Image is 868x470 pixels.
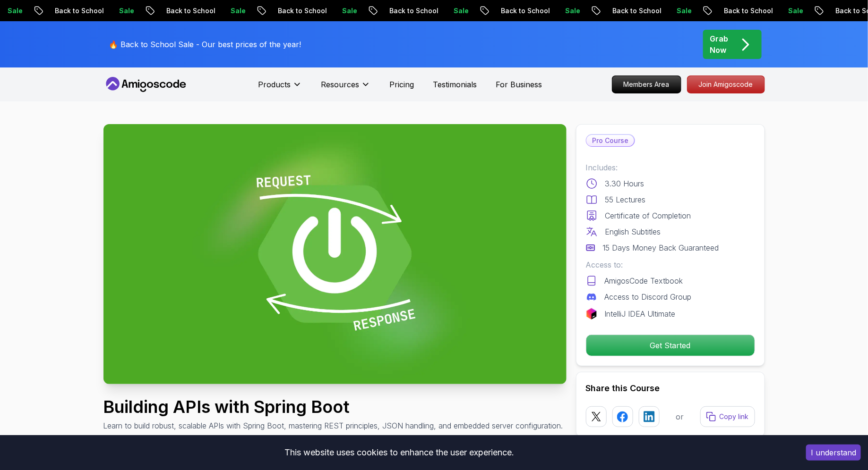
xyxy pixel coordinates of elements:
[688,76,765,93] p: Join Amigoscode
[586,162,755,173] p: Includes:
[586,308,597,319] img: jetbrains logo
[258,79,302,98] button: Products
[603,242,719,253] p: 15 Days Money Back Guaranteed
[593,6,657,16] p: Back to School
[612,76,681,93] a: Members Area
[657,6,687,16] p: Sale
[103,397,563,416] h1: Building APIs with Spring Boot
[720,412,749,421] p: Copy link
[322,6,352,16] p: Sale
[146,6,211,16] p: Back to School
[605,178,645,189] p: 3.30 Hours
[700,406,755,427] button: Copy link
[109,39,301,50] p: 🔥 Back to School Sale - Our best prices of the year!
[768,6,799,16] p: Sale
[545,6,576,16] p: Sale
[321,79,359,90] p: Resources
[99,6,129,16] p: Sale
[35,6,99,16] p: Back to School
[605,226,661,237] p: English Subtitles
[370,6,434,16] p: Back to School
[434,6,464,16] p: Sale
[586,335,755,356] p: Get Started
[612,76,681,93] p: Members Area
[605,194,646,205] p: 55 Lectures
[710,33,729,56] p: Grab Now
[605,210,691,221] p: Certificate of Completion
[258,6,322,16] p: Back to School
[687,76,765,93] a: Join Amigoscode
[211,6,241,16] p: Sale
[676,411,684,422] p: or
[605,308,676,319] p: IntelliJ IDEA Ultimate
[586,382,755,395] h2: Share this Course
[806,445,861,461] button: Accept cookies
[433,79,477,90] a: Testimonials
[258,79,291,90] p: Products
[586,135,634,146] p: Pro Course
[586,259,755,270] p: Access to:
[605,275,683,286] p: AmigosCode Textbook
[481,6,545,16] p: Back to School
[321,79,370,98] button: Resources
[103,124,567,384] img: building-apis-with-spring-boot_thumbnail
[103,420,563,431] p: Learn to build robust, scalable APIs with Spring Boot, mastering REST principles, JSON handling, ...
[586,335,755,356] button: Get Started
[704,6,768,16] p: Back to School
[7,442,792,463] div: This website uses cookies to enhance the user experience.
[496,79,542,90] a: For Business
[605,291,692,302] p: Access to Discord Group
[389,79,414,90] a: Pricing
